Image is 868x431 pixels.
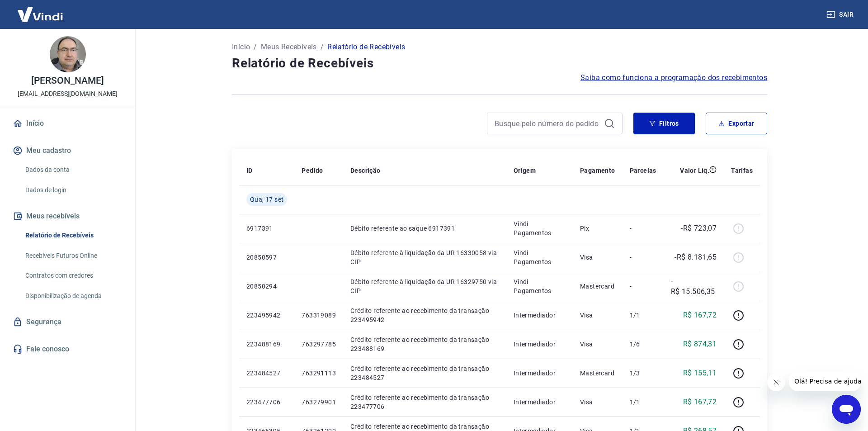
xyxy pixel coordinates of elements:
[250,195,283,204] span: Qua, 17 set
[11,312,124,332] a: Segurança
[630,253,656,262] p: -
[232,54,767,72] h4: Relatório de Recebíveis
[514,166,536,175] p: Origem
[683,397,717,407] p: R$ 167,72
[246,166,253,175] p: ID
[683,368,717,379] p: R$ 155,11
[22,181,124,199] a: Dados de login
[683,339,717,350] p: R$ 874,31
[350,393,499,411] p: Crédito referente ao recebimento da transação 223477706
[246,282,287,291] p: 20850294
[630,340,656,349] p: 1/6
[22,226,124,245] a: Relatório de Recebíveis
[580,253,615,262] p: Visa
[495,117,600,130] input: Busque pelo número do pedido
[580,72,767,83] a: Saiba como funciona a programação dos recebimentos
[580,224,615,233] p: Pix
[580,282,615,291] p: Mastercard
[681,223,717,234] p: -R$ 723,07
[350,224,499,233] p: Débito referente ao saque 6917391
[580,369,615,378] p: Mastercard
[825,6,857,23] button: Sair
[246,224,287,233] p: 6917391
[630,398,656,407] p: 1/1
[11,141,124,161] button: Meu cadastro
[246,340,287,349] p: 223488169
[514,340,566,349] p: Intermediador
[350,306,499,324] p: Crédito referente ao recebimento da transação 223495942
[50,36,86,72] img: 96c59b8f-ab16-4df5-a9fe-27ff86ee2052.jpeg
[11,206,124,226] button: Meus recebíveis
[514,398,566,407] p: Intermediador
[246,253,287,262] p: 20850597
[671,275,717,297] p: -R$ 15.506,35
[789,371,861,391] iframe: Mensagem da empresa
[350,248,499,266] p: Débito referente à liquidação da UR 16330058 via CIP
[302,369,336,378] p: 763291113
[350,364,499,382] p: Crédito referente ao recebimento da transação 223484527
[767,373,785,391] iframe: Fechar mensagem
[254,42,257,52] p: /
[350,335,499,353] p: Crédito referente ao recebimento da transação 223488169
[630,224,656,233] p: -
[350,166,381,175] p: Descrição
[246,369,287,378] p: 223484527
[302,311,336,320] p: 763319089
[630,282,656,291] p: -
[731,166,753,175] p: Tarifas
[246,311,287,320] p: 223495942
[514,277,566,295] p: Vindi Pagamentos
[832,395,861,424] iframe: Botão para abrir a janela de mensagens
[633,113,695,134] button: Filtros
[22,246,124,265] a: Recebíveis Futuros Online
[22,287,124,305] a: Disponibilização de agenda
[580,398,615,407] p: Visa
[5,6,76,14] span: Olá! Precisa de ajuda?
[630,311,656,320] p: 1/1
[675,252,717,263] p: -R$ 8.181,65
[232,42,250,52] a: Início
[321,42,324,52] p: /
[31,76,104,85] p: [PERSON_NAME]
[580,166,615,175] p: Pagamento
[302,340,336,349] p: 763297785
[580,340,615,349] p: Visa
[683,310,717,321] p: R$ 167,72
[22,266,124,285] a: Contratos com credores
[514,219,566,237] p: Vindi Pagamentos
[580,311,615,320] p: Visa
[514,311,566,320] p: Intermediador
[11,0,70,28] img: Vindi
[350,277,499,295] p: Débito referente à liquidação da UR 16329750 via CIP
[630,369,656,378] p: 1/3
[18,89,118,99] p: [EMAIL_ADDRESS][DOMAIN_NAME]
[514,369,566,378] p: Intermediador
[302,398,336,407] p: 763279901
[11,114,124,133] a: Início
[514,248,566,266] p: Vindi Pagamentos
[22,161,124,179] a: Dados da conta
[246,398,287,407] p: 223477706
[706,113,767,134] button: Exportar
[11,339,124,359] a: Fale conosco
[327,42,405,52] p: Relatório de Recebíveis
[680,166,709,175] p: Valor Líq.
[630,166,656,175] p: Parcelas
[261,42,317,52] a: Meus Recebíveis
[302,166,323,175] p: Pedido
